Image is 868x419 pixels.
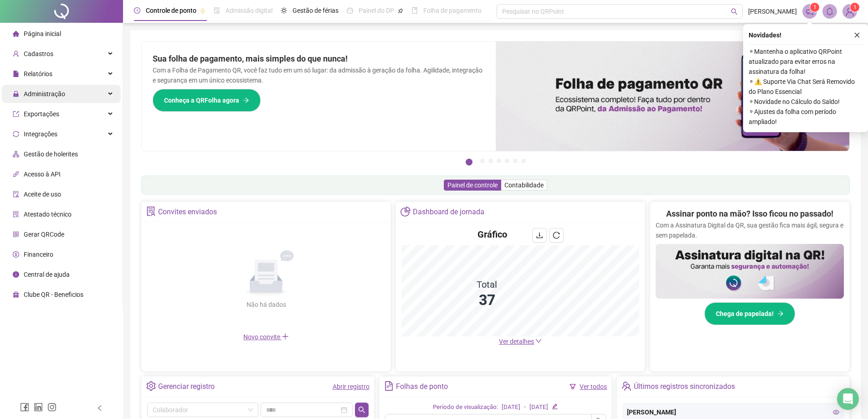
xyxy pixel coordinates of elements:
[536,232,543,239] span: download
[24,191,61,198] span: Aceite de uso
[833,409,839,415] span: eye
[13,71,19,77] span: file
[13,31,19,37] span: home
[153,65,485,85] p: Com a Folha de Pagamento QR, você faz tudo em um só lugar: da admissão à geração da folha. Agilid...
[34,403,43,412] span: linkedin
[496,41,850,151] img: banner%2F8d14a306-6205-4263-8e5b-06e9a85ad873.png
[716,309,774,319] span: Chega de papelada!
[749,97,863,107] span: ⚬ Novidade no Cálculo do Saldo!
[24,50,53,57] span: Cadastros
[749,47,863,77] span: ⚬ Mantenha o aplicativo QRPoint atualizado para evitar erros na assinatura da folha!
[529,403,548,412] div: [DATE]
[411,7,418,14] span: book
[243,97,249,103] span: arrow-right
[24,150,78,158] span: Gestão de holerites
[497,159,501,163] button: 4
[749,30,781,40] span: Novidades !
[243,333,289,341] span: Novo convite
[521,159,526,163] button: 7
[214,7,220,14] span: file-done
[24,211,72,218] span: Atestado técnico
[466,159,473,166] button: 1
[24,291,83,298] span: Clube QR - Beneficios
[13,291,19,298] span: gift
[158,379,215,394] div: Gerenciar registro
[153,89,261,112] button: Conheça a QRFolha agora
[513,159,518,163] button: 6
[570,383,576,390] span: filter
[24,130,57,138] span: Integrações
[656,220,844,240] p: Com a Assinatura Digital da QR, sua gestão fica mais ágil, segura e sem papelada.
[146,7,196,14] span: Controle de ponto
[634,379,735,394] div: Últimos registros sincronizados
[499,338,534,345] span: Ver detalhes
[806,7,814,16] span: notification
[164,95,239,105] span: Conheça a QRFolha agora
[478,228,507,241] h4: Gráfico
[293,7,339,14] span: Gestão de férias
[535,338,542,344] span: down
[850,3,859,12] sup: Atualize o seu contato no menu Meus Dados
[13,131,19,137] span: sync
[13,51,19,57] span: user-add
[810,3,819,12] sup: 1
[13,171,19,177] span: api
[384,381,394,391] span: file-text
[505,159,509,163] button: 5
[24,271,70,278] span: Central de ajuda
[13,231,19,238] span: qrcode
[24,110,59,118] span: Exportações
[447,181,498,189] span: Painel de controle
[13,271,19,278] span: info-circle
[97,405,103,411] span: left
[504,181,544,189] span: Contabilidade
[24,231,64,238] span: Gerar QRCode
[731,8,738,15] span: search
[813,4,817,10] span: 1
[499,338,542,345] a: Ver detalhes down
[704,302,795,325] button: Chega de papelada!
[854,32,860,38] span: close
[13,211,19,217] span: solution
[627,407,839,417] div: [PERSON_NAME]
[398,8,403,14] span: pushpin
[24,30,61,37] span: Página inicial
[524,403,526,412] div: -
[396,379,448,394] div: Folhas de ponto
[281,7,287,14] span: sun
[224,300,308,310] div: Não há dados
[13,151,19,157] span: apartment
[749,77,863,97] span: ⚬ ⚠️ Suporte Via Chat Será Removido do Plano Essencial
[333,383,370,390] a: Abrir registro
[749,107,863,127] span: ⚬ Ajustes da folha com período ampliado!
[502,403,520,412] div: [DATE]
[146,381,156,391] span: setting
[347,7,353,14] span: dashboard
[24,171,61,178] span: Acesso à API
[401,207,410,216] span: pie-chart
[200,8,205,14] span: pushpin
[146,207,156,216] span: solution
[433,403,498,412] div: Período de visualização:
[24,70,52,78] span: Relatórios
[13,91,19,97] span: lock
[413,204,484,220] div: Dashboard de jornada
[552,403,558,409] span: edit
[13,251,19,258] span: dollar
[24,251,53,258] span: Financeiro
[226,7,272,14] span: Admissão digital
[621,381,631,391] span: team
[666,207,833,220] h2: Assinar ponto na mão? Isso ficou no passado!
[826,7,834,16] span: bell
[20,403,29,412] span: facebook
[488,159,493,163] button: 3
[359,7,394,14] span: Painel do DP
[13,191,19,197] span: audit
[837,388,859,410] div: Open Intercom Messenger
[843,5,857,18] img: 39862
[480,159,485,163] button: 2
[853,4,857,10] span: 1
[358,406,365,414] span: search
[282,333,289,340] span: plus
[153,52,485,65] h2: Sua folha de pagamento, mais simples do que nunca!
